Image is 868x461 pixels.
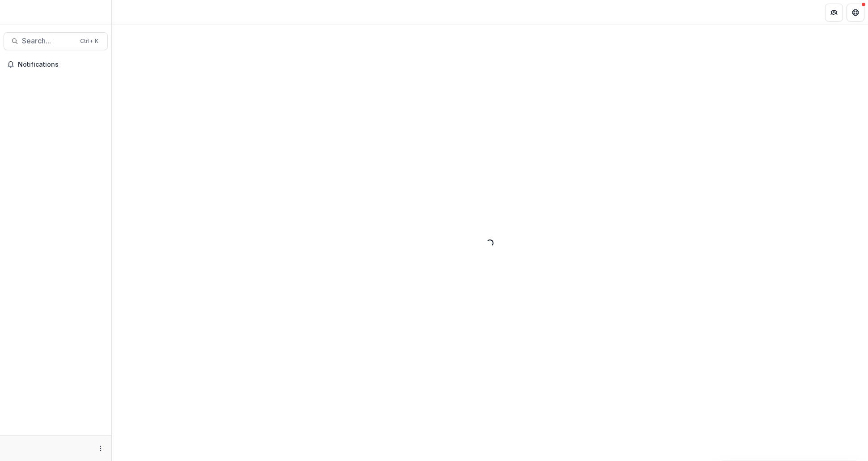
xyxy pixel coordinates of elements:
div: Ctrl + K [78,36,100,46]
span: Search... [22,37,75,45]
span: Notifications [18,61,104,68]
button: Notifications [4,57,108,72]
button: Search... [4,32,108,50]
button: More [95,443,106,454]
button: Get Help [847,4,864,21]
button: Partners [825,4,843,21]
